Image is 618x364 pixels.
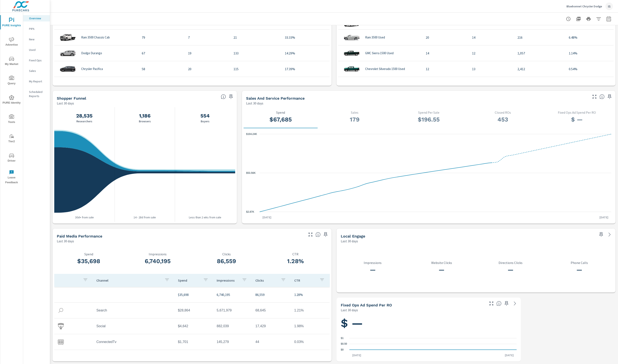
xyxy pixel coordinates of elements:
td: Social [93,321,174,331]
td: $28,864 [175,305,213,316]
h3: 6,740,195 [123,258,192,265]
div: Scheduled Reports [23,89,50,99]
span: Tools [1,114,22,125]
text: $0 [341,348,344,351]
p: $35,698 [178,292,210,297]
td: $4,642 [175,321,213,331]
div: My Report [23,78,50,84]
p: 12 [426,66,465,71]
p: Directions Clicks [476,261,545,265]
span: PURE Identity [1,95,22,105]
p: 133 [233,51,278,56]
p: Chrysler Pacifica [81,67,103,71]
td: 44 [252,337,291,347]
p: Closed ROs [469,111,536,114]
p: Fixed Ops [29,58,46,62]
td: 0.03% [291,337,330,347]
p: Clicks [192,252,261,256]
p: CTR [261,252,330,256]
p: 1.28% [294,292,326,297]
p: 6.48% [569,35,610,40]
h3: 86,559 [192,258,261,265]
p: Chevrolet Silverado 1500 Used [365,67,405,71]
text: $104.24K [246,133,257,136]
h3: — [407,266,476,273]
p: Impressions [123,252,192,256]
p: Clicks [255,278,277,282]
td: 882,039 [213,321,252,331]
h5: Fixed Ops Ad Spend Per RO [341,303,392,307]
p: Fixed Ops Ad Spend Per RO [543,111,610,114]
span: My Market [1,56,22,67]
p: [DATE] [349,353,364,357]
td: $491 [175,352,213,363]
button: Select Date Range [605,15,613,23]
td: 68,645 [252,305,291,316]
td: 1.08% [291,352,330,363]
div: Sales [23,68,50,74]
p: 0.54% [569,66,610,71]
p: 7 [188,35,227,40]
button: Make Fullscreen [307,231,314,238]
p: 20 [188,66,227,71]
img: glamour [343,31,360,44]
div: nav menu [0,13,23,187]
h3: 453 [469,116,536,123]
div: IS [605,3,613,10]
img: icon-search.svg [58,307,64,314]
h3: $ — [543,116,610,123]
h3: $196.55 [395,116,462,123]
p: CTR [294,278,316,282]
text: $0.50 [341,343,347,346]
span: Save this to your personalized report [228,93,234,100]
h3: — [545,266,614,273]
p: Spend [54,252,123,256]
button: Print Report [584,15,593,23]
p: 1,057 [517,51,562,56]
td: 17,429 [252,321,291,331]
span: Save this to your personalized report [606,93,613,100]
p: 86,559 [255,292,287,297]
p: Last 30 days [341,239,358,244]
span: Save this to your personalized report [503,300,510,307]
p: 115 [233,66,278,71]
p: Ram 3500 Used [365,36,385,39]
p: 14.29% [285,51,326,56]
span: Select a tab to understand performance over the selected time range. [599,94,605,99]
p: GMC Sierra 1500 Used [365,51,394,55]
div: New [23,36,50,42]
h3: $35,698 [54,258,123,265]
h3: 179 [321,116,388,123]
p: [DATE] [260,215,274,219]
p: Dodge Durango [81,51,102,55]
text: $1 [341,337,344,340]
p: 12 [472,51,511,56]
img: glamour [59,47,76,59]
p: Sales [29,69,46,73]
span: Save this to your personalized report [322,231,329,238]
p: Last 30 days [341,307,358,313]
button: Make Fullscreen [591,93,598,100]
td: ConnectedTv [93,337,174,347]
p: [DATE] [502,353,517,357]
p: 58 [142,66,181,71]
p: 216 [517,35,562,40]
p: Spend Per Sale [395,111,462,114]
img: glamour [343,47,360,59]
p: Scheduled Reports [29,90,46,98]
p: Sales [321,111,388,114]
p: My Report [29,79,46,83]
p: 14 [426,51,465,56]
img: icon-social.svg [58,323,64,329]
h5: Sales and Service Performance [246,96,305,100]
p: Website Clicks [407,261,476,265]
span: Average cost of Fixed Operations-oriented advertising per each Repair Order closed at the dealer ... [496,301,501,306]
p: Last 30 days [246,101,263,106]
p: 20 [426,35,465,40]
td: Search [93,305,174,316]
td: 145,279 [213,337,252,347]
span: Know where every customer is during their purchase journey. View customer activity from first cli... [221,94,226,99]
p: 33.33% [285,35,326,40]
h3: — [338,266,407,273]
td: 1.21% [291,305,330,316]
